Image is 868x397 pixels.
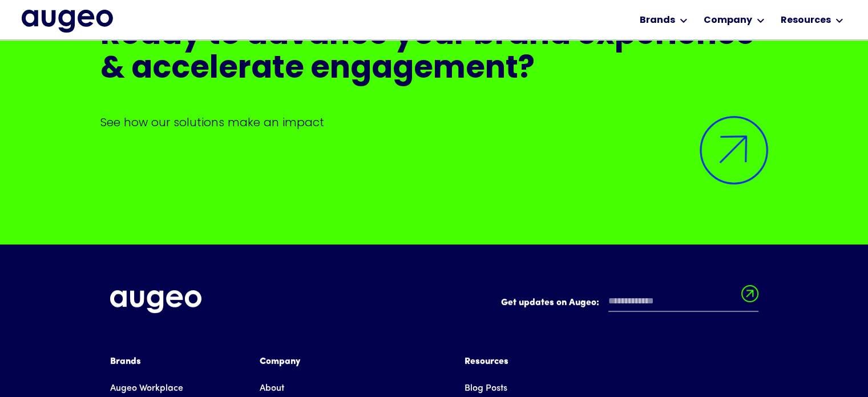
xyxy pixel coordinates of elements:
img: Augeo's full logo in midnight blue. [22,10,113,33]
img: Arrow symbol in bright blue pointing diagonally upward and to the right to indicate an active link. [700,116,768,185]
h2: Ready to advance your brand experience & accelerate engagement? [100,19,768,87]
div: Company [260,355,419,368]
div: Company [704,14,752,27]
img: Augeo's full logo in white. [110,290,201,314]
div: Resources [465,355,518,368]
div: Brands [110,355,214,368]
a: home [22,10,113,33]
form: Email Form [501,290,758,318]
label: Get updates on Augeo: [501,296,599,310]
input: Submit [741,285,758,309]
a: Ready to advance your brand experience & accelerate engagement?See how our solutions make an impa... [100,19,768,199]
p: See how our solutions make an impact [100,114,768,130]
div: Brands [640,14,675,27]
div: Resources [781,14,831,27]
